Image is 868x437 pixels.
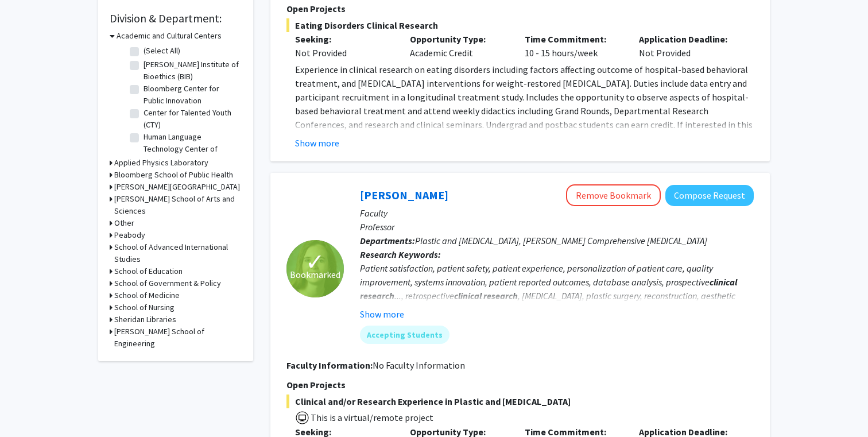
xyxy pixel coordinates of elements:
[114,157,208,169] h3: Applied Physics Laboratory
[114,301,175,314] h3: School of Nursing
[360,261,754,330] div: Patient satisfaction, patient safety, patient experience, personalization of patient care, qualit...
[630,32,745,60] div: Not Provided
[114,265,183,277] h3: School of Education
[566,184,661,206] button: Remove Bookmark
[295,136,339,150] button: Show more
[286,359,373,371] b: Faculty Information:
[114,193,242,217] h3: [PERSON_NAME] School of Arts and Sciences
[360,188,448,202] a: [PERSON_NAME]
[114,241,242,265] h3: School of Advanced International Studies
[286,18,754,32] span: Eating Disorders Clinical Research
[483,290,518,301] b: research
[305,256,325,268] span: ✓
[144,45,180,57] label: (Select All)
[9,385,49,428] iframe: Chat
[360,220,754,234] p: Professor
[144,107,239,131] label: Center for Talented Youth (CTY)
[114,217,134,229] h3: Other
[360,326,449,344] mat-chip: Accepting Students
[360,307,404,321] button: Show more
[114,314,176,326] h3: Sheridan Libraries
[290,268,340,281] span: Bookmarked
[516,32,631,60] div: 10 - 15 hours/week
[117,30,222,42] h3: Academic and Cultural Centers
[401,32,516,60] div: Academic Credit
[144,59,239,83] label: [PERSON_NAME] Institute of Bioethics (BIB)
[110,11,242,25] h2: Division & Department:
[665,185,754,206] button: Compose Request to Michele Manahan
[309,412,433,423] span: This is a virtual/remote project
[295,32,393,46] p: Seeking:
[114,289,180,301] h3: School of Medicine
[639,32,737,46] p: Application Deadline:
[525,32,622,46] p: Time Commitment:
[454,290,482,301] b: clinical
[286,378,754,392] p: Open Projects
[295,46,393,60] div: Not Provided
[114,326,242,350] h3: [PERSON_NAME] School of Engineering
[373,359,465,371] span: No Faculty Information
[360,290,394,301] b: research
[114,229,145,241] h3: Peabody
[360,206,754,220] p: Faculty
[360,249,441,260] b: Research Keywords:
[410,32,507,46] p: Opportunity Type:
[114,181,240,193] h3: [PERSON_NAME][GEOGRAPHIC_DATA]
[144,83,239,107] label: Bloomberg Center for Public Innovation
[114,277,221,289] h3: School of Government & Policy
[286,2,754,16] p: Open Projects
[114,169,233,181] h3: Bloomberg School of Public Health
[415,235,707,246] span: Plastic and [MEDICAL_DATA], [PERSON_NAME] Comprehensive [MEDICAL_DATA]
[710,276,737,288] b: clinical
[360,235,415,246] b: Departments:
[144,131,239,167] label: Human Language Technology Center of Excellence (HLTCOE)
[286,395,754,408] span: Clinical and/or Research Experience in Plastic and [MEDICAL_DATA]
[295,64,753,158] span: Experience in clinical research on eating disorders including factors affecting outcome of hospit...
